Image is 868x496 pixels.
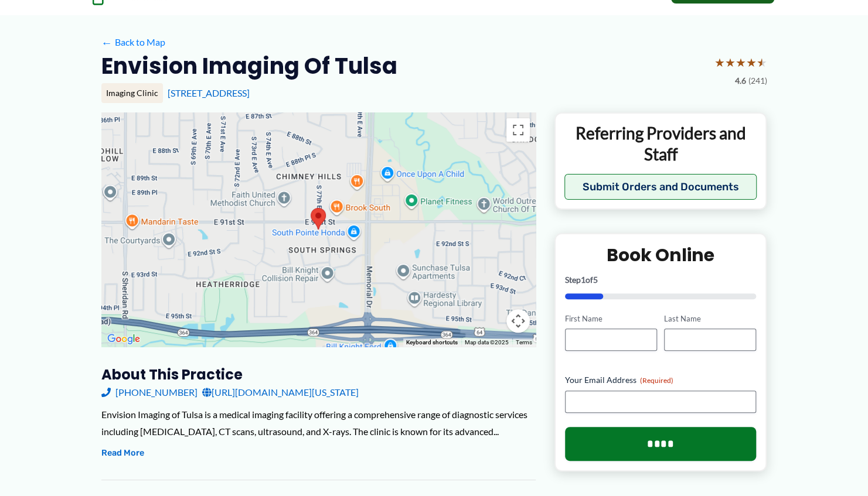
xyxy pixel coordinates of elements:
[564,122,757,165] p: Referring Providers and Staff
[101,406,536,440] div: Envision Imaging of Tulsa is a medical imaging facility offering a comprehensive range of diagnos...
[506,309,530,333] button: Map camera controls
[101,52,397,80] h2: Envision Imaging of Tulsa
[565,244,757,266] h2: Book Online
[748,73,767,88] span: (241)
[664,313,756,324] label: Last Name
[565,313,657,324] label: First Name
[565,276,757,284] p: Step of
[101,365,536,384] h3: About this practice
[725,52,736,73] span: ★
[406,338,458,347] button: Keyboard shortcuts
[101,37,113,48] span: ←
[516,339,532,346] a: Terms (opens in new tab)
[506,118,530,142] button: Toggle fullscreen view
[101,384,198,401] a: [PHONE_NUMBER]
[757,52,767,73] span: ★
[714,52,725,73] span: ★
[168,87,250,98] a: [STREET_ADDRESS]
[104,331,143,347] img: Google
[202,384,359,401] a: [URL][DOMAIN_NAME][US_STATE]
[101,83,163,103] div: Imaging Clinic
[101,33,165,51] a: ←Back to Map
[736,52,746,73] span: ★
[746,52,757,73] span: ★
[564,174,757,200] button: Submit Orders and Documents
[735,73,746,88] span: 4.6
[465,339,509,346] span: Map data ©2025
[104,331,143,347] a: Open this area in Google Maps (opens a new window)
[640,376,673,385] span: (Required)
[581,275,586,285] span: 1
[565,374,757,386] label: Your Email Address
[101,446,144,460] button: Read More
[593,275,598,285] span: 5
